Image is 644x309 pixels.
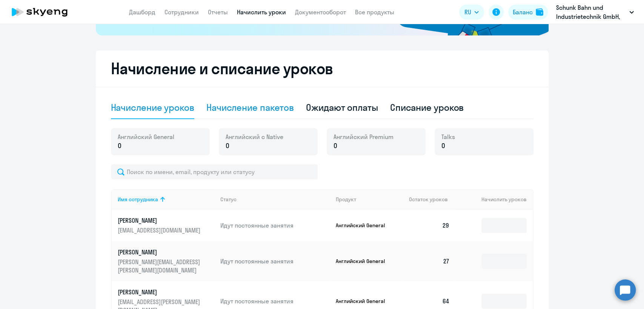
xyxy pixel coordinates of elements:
div: Продукт [336,196,356,203]
p: [PERSON_NAME][EMAIL_ADDRESS][PERSON_NAME][DOMAIN_NAME] [118,258,202,274]
button: Балансbalance [508,5,548,20]
div: Статус [220,196,237,203]
p: Идут постоянные занятия [220,257,330,265]
a: Начислить уроки [237,8,286,16]
p: Schunk Bahn und Industrietechnik GmbH, #3484 [556,3,626,21]
h2: Начисление и списание уроков [111,60,533,78]
div: Начисление уроков [111,101,194,113]
a: [PERSON_NAME][PERSON_NAME][EMAIL_ADDRESS][PERSON_NAME][DOMAIN_NAME] [118,248,215,274]
div: Имя сотрудника [118,196,158,203]
div: Продукт [336,196,403,203]
p: [PERSON_NAME] [118,216,202,225]
a: Все продукты [355,8,394,16]
span: Остаток уроков [409,196,448,203]
span: Английский с Native [226,133,283,141]
a: Дашборд [129,8,155,16]
span: Английский General [118,133,174,141]
div: Остаток уроков [409,196,456,203]
p: [PERSON_NAME] [118,288,202,296]
th: Начислить уроков [455,189,532,210]
span: 0 [118,141,121,151]
a: Документооборот [295,8,346,16]
button: RU [459,5,484,20]
img: balance [536,8,543,16]
button: Schunk Bahn und Industrietechnik GmbH, #3484 [552,3,638,21]
a: Отчеты [208,8,228,16]
span: 0 [226,141,229,151]
a: [PERSON_NAME][EMAIL_ADDRESS][DOMAIN_NAME] [118,216,215,234]
span: RU [464,8,471,17]
div: Статус [220,196,330,203]
p: Идут постоянные занятия [220,297,330,305]
a: Сотрудники [164,8,199,16]
span: Английский Premium [334,133,393,141]
p: [EMAIL_ADDRESS][DOMAIN_NAME] [118,226,202,234]
div: Баланс [513,8,533,17]
p: [PERSON_NAME] [118,248,202,256]
td: 27 [403,241,456,281]
div: Начисление пакетов [206,101,294,113]
p: Английский General [336,298,392,304]
p: Идут постоянные занятия [220,221,330,229]
div: Ожидают оплаты [306,101,378,113]
span: 0 [334,141,337,151]
div: Имя сотрудника [118,196,215,203]
div: Списание уроков [390,101,464,113]
input: Поиск по имени, email, продукту или статусу [111,164,318,179]
p: Английский General [336,222,392,229]
span: Talks [441,133,455,141]
p: Английский General [336,258,392,265]
span: 0 [441,141,445,151]
td: 29 [403,210,456,241]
